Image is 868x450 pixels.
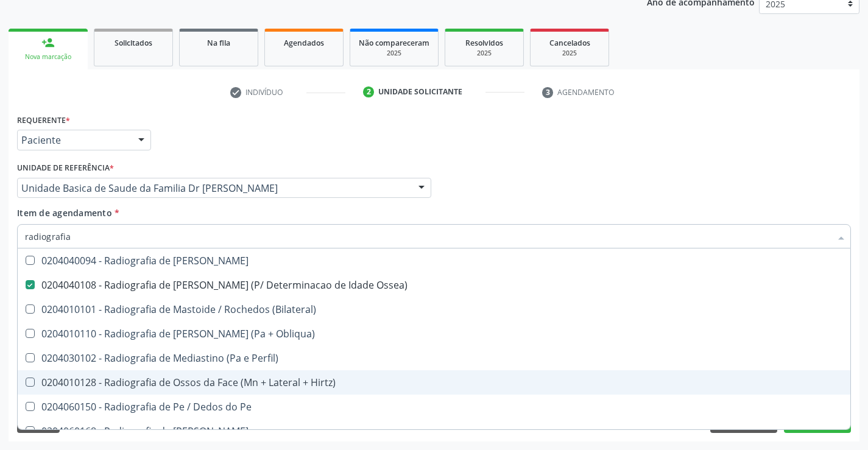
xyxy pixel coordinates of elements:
[359,49,429,58] div: 2025
[207,38,230,48] span: Na fila
[284,38,324,48] span: Agendados
[25,280,843,290] div: 0204040108 - Radiografia de [PERSON_NAME] (P/ Determinacao de Idade Ossea)
[25,224,831,248] input: Buscar por procedimentos
[363,86,374,97] div: 2
[25,402,843,412] div: 0204060150 - Radiografia de Pe / Dedos do Pe
[454,49,515,58] div: 2025
[359,38,429,48] span: Não compareceram
[465,38,503,48] span: Resolvidos
[25,256,843,265] div: 0204040094 - Radiografia de [PERSON_NAME]
[21,134,126,146] span: Paciente
[25,304,843,314] div: 0204010101 - Radiografia de Mastoide / Rochedos (Bilateral)
[17,159,114,178] label: Unidade de referência
[21,182,406,194] span: Unidade Basica de Saude da Familia Dr [PERSON_NAME]
[41,36,55,49] div: person_add
[17,111,70,130] label: Requerente
[25,426,843,436] div: 0204060168 - Radiografia de [PERSON_NAME]
[25,378,843,387] div: 0204010128 - Radiografia de Ossos da Face (Mn + Lateral + Hirtz)
[539,49,600,58] div: 2025
[17,52,79,62] div: Nova marcação
[17,207,112,219] span: Item de agendamento
[25,353,843,363] div: 0204030102 - Radiografia de Mediastino (Pa e Perfil)
[25,329,843,339] div: 0204010110 - Radiografia de [PERSON_NAME] (Pa + Obliqua)
[378,86,462,97] div: Unidade solicitante
[549,38,590,48] span: Cancelados
[115,38,152,48] span: Solicitados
